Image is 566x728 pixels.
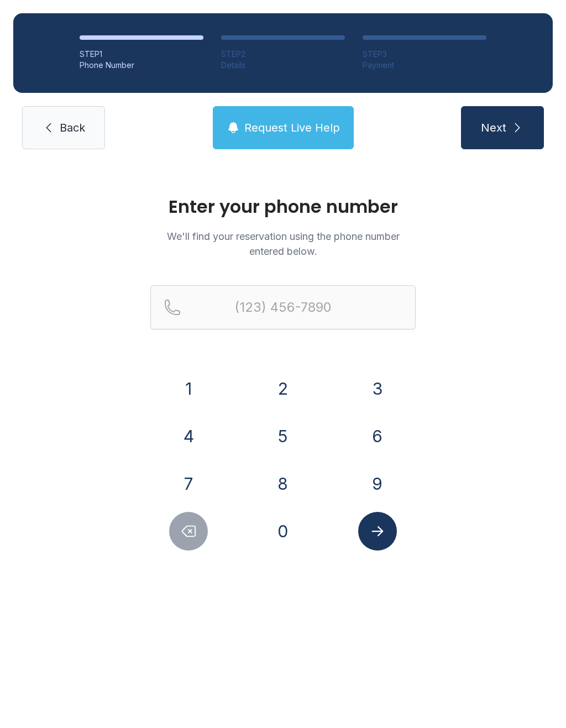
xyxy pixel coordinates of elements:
[264,512,302,551] button: 0
[358,417,397,455] button: 6
[80,49,203,60] div: STEP 1
[80,60,203,71] div: Phone Number
[244,120,340,135] span: Request Live Help
[169,512,208,551] button: Delete number
[358,369,397,408] button: 3
[363,49,486,60] div: STEP 3
[358,512,397,551] button: Submit lookup form
[221,60,345,71] div: Details
[169,417,208,455] button: 4
[169,369,208,408] button: 1
[481,120,506,135] span: Next
[221,49,345,60] div: STEP 2
[169,464,208,503] button: 7
[363,60,486,71] div: Payment
[264,464,302,503] button: 8
[150,198,416,216] h1: Enter your phone number
[60,120,85,135] span: Back
[150,229,416,259] p: We'll find your reservation using the phone number entered below.
[150,285,416,329] input: Reservation phone number
[264,417,302,455] button: 5
[264,369,302,408] button: 2
[358,464,397,503] button: 9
